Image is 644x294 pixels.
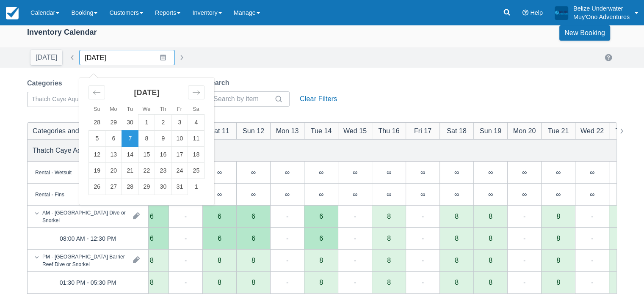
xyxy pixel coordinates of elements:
[343,126,367,136] div: Wed 15
[217,169,222,176] div: ∞
[105,147,122,163] td: Monday, October 13, 2025
[27,78,66,88] label: Categories
[319,169,323,176] div: ∞
[319,235,323,242] div: 6
[439,162,473,184] div: ∞
[138,147,155,163] td: Wednesday, October 15, 2025
[270,184,304,206] div: ∞
[94,106,100,112] small: Su
[439,272,473,294] div: 8
[285,169,290,176] div: ∞
[556,257,560,264] div: 8
[251,191,256,198] div: ∞
[105,163,122,179] td: Monday, October 20, 2025
[422,277,424,287] div: -
[304,184,338,206] div: ∞
[447,126,467,136] div: Sat 18
[591,277,593,287] div: -
[541,272,575,294] div: 8
[591,255,593,265] div: -
[319,191,323,198] div: ∞
[35,168,72,176] div: Rental - Wetsuit
[573,13,630,21] p: Muy'Ono Adventures
[185,211,187,221] div: -
[488,169,493,176] div: ∞
[590,191,594,198] div: ∞
[171,147,188,163] td: Friday, October 17, 2025
[422,233,424,243] div: -
[88,85,105,99] div: Move backward to switch to the previous month.
[135,272,169,294] div: 8
[473,272,507,294] div: 8
[455,235,459,242] div: 8
[439,228,473,250] div: 8
[454,169,459,176] div: ∞
[185,277,187,287] div: -
[455,213,459,220] div: 8
[110,106,117,112] small: Mo
[406,184,439,206] div: ∞
[105,115,122,131] td: Monday, September 29, 2025
[353,169,357,176] div: ∞
[202,184,236,206] div: ∞
[319,257,323,264] div: 8
[105,131,122,147] td: Monday, October 6, 2025
[138,179,155,195] td: Wednesday, October 29, 2025
[319,213,323,220] div: 6
[559,25,610,41] a: New Booking
[89,147,105,163] td: Sunday, October 12, 2025
[171,115,188,131] td: Friday, October 3, 2025
[541,184,575,206] div: ∞
[523,233,525,243] div: -
[372,162,406,184] div: ∞
[150,213,154,220] div: 6
[575,184,609,206] div: ∞
[236,184,270,206] div: ∞
[150,279,154,286] div: 8
[387,169,391,176] div: ∞
[135,228,169,250] div: 6
[489,235,492,242] div: 8
[236,228,270,250] div: 6
[353,191,357,198] div: ∞
[188,147,205,163] td: Saturday, October 18, 2025
[522,191,527,198] div: ∞
[507,184,541,206] div: ∞
[387,257,391,264] div: 8
[122,131,138,147] td: Selected. Tuesday, October 7, 2025
[122,115,138,131] td: Tuesday, September 30, 2025
[138,131,155,147] td: Wednesday, October 8, 2025
[155,163,171,179] td: Thursday, October 23, 2025
[188,115,205,131] td: Saturday, October 4, 2025
[30,50,62,65] button: [DATE]
[513,126,536,136] div: Mon 20
[304,272,338,294] div: 8
[338,162,372,184] div: ∞
[171,131,188,147] td: Friday, October 10, 2025
[591,233,593,243] div: -
[473,184,507,206] div: ∞
[556,279,560,286] div: 8
[188,179,205,195] td: Saturday, November 1, 2025
[523,277,525,287] div: -
[171,179,188,195] td: Friday, October 31, 2025
[188,163,205,179] td: Saturday, October 25, 2025
[454,191,459,198] div: ∞
[79,50,175,65] input: Date
[387,279,391,286] div: 8
[127,106,133,112] small: Tu
[420,191,425,198] div: ∞
[609,184,643,206] div: ∞
[134,88,160,97] strong: [DATE]
[188,131,205,147] td: Saturday, October 11, 2025
[270,162,304,184] div: ∞
[609,228,643,250] div: 8
[210,126,229,136] div: Sat 11
[122,147,138,163] td: Tuesday, October 14, 2025
[177,106,182,112] small: Fr
[89,115,105,131] td: Sunday, September 28, 2025
[42,253,126,268] div: PM - [GEOGRAPHIC_DATA] Barrier Reef Dive or Snorkel
[354,211,356,221] div: -
[473,162,507,184] div: ∞
[285,191,290,198] div: ∞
